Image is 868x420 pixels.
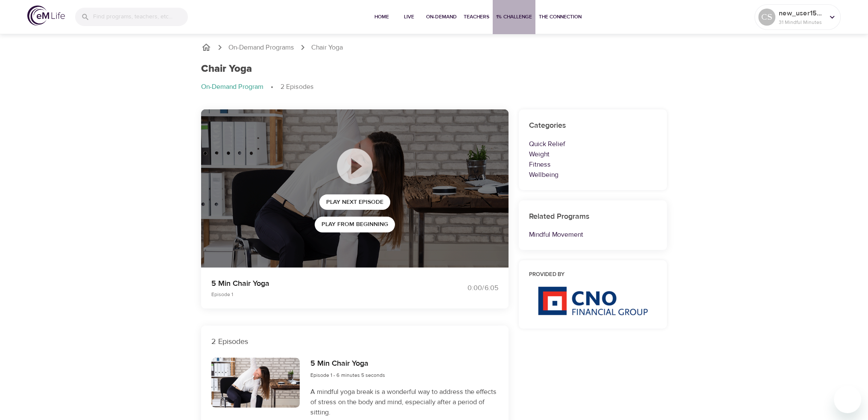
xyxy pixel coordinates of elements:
[211,278,424,289] p: 5 Min Chair Yoga
[326,197,383,208] span: Play Next Episode
[434,283,498,293] div: 0:00 / 6:05
[310,372,385,379] span: Episode 1 - 6 minutes 5 seconds
[201,63,252,75] h1: Chair Yoga
[311,43,343,53] p: Chair Yoga
[464,12,489,21] span: Teachers
[93,8,188,26] input: Find programs, teachers, etc...
[834,386,861,413] iframe: Button to launch messaging window
[529,159,657,170] p: Fitness
[27,6,65,26] img: logo
[538,286,648,315] img: CNO%20logo.png
[321,219,388,230] span: Play from beginning
[426,12,457,21] span: On-Demand
[779,8,824,18] p: new_user1566335009
[228,43,294,53] a: On-Demand Programs
[371,12,392,21] span: Home
[201,82,667,92] nav: breadcrumb
[315,217,395,232] button: Play from beginning
[529,170,657,180] p: Wellbeing
[496,12,532,21] span: 1% Challenge
[758,9,775,26] div: CS
[211,336,498,347] p: 2 Episodes
[281,82,314,92] p: 2 Episodes
[779,18,824,26] p: 31 Mindful Minutes
[319,194,390,210] button: Play Next Episode
[529,139,657,149] p: Quick Relief
[310,387,498,417] p: A mindful yoga break is a wonderful way to address the effects of stress on the body and mind, es...
[539,12,582,21] span: The Connection
[399,12,419,21] span: Live
[529,211,657,223] h6: Related Programs
[201,82,263,92] p: On-Demand Program
[529,270,657,279] h6: Provided by
[310,358,385,370] h6: 5 Min Chair Yoga
[211,291,424,298] p: Episode 1
[529,230,583,239] a: Mindful Movement
[201,42,667,53] nav: breadcrumb
[529,149,657,159] p: Weight
[529,120,657,132] h6: Categories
